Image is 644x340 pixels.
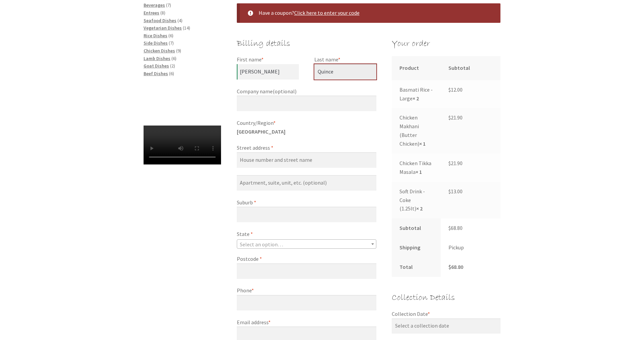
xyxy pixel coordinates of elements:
[448,225,463,231] bdi: 68.80
[171,63,174,69] span: 2
[392,257,441,277] th: Total
[237,55,299,64] label: First name
[144,63,169,69] a: Goat Dishes
[448,263,463,270] bdi: 68.80
[392,37,500,56] h3: Your order
[392,56,441,80] th: Product
[177,48,180,54] span: 9
[170,70,173,77] span: 6
[237,175,376,191] input: Apartment, suite, unit, etc. (optional)
[416,205,423,212] strong: × 2
[144,55,170,61] a: Lamb Dishes
[237,152,376,168] input: House number and street name
[392,319,500,334] input: Select a collection date
[170,33,172,39] span: 6
[237,119,376,128] label: Country/Region
[237,239,376,249] span: State
[237,198,376,207] label: Suburb
[392,238,441,257] th: Shipping
[448,263,451,270] span: $
[237,318,376,327] label: Email address
[237,87,376,96] label: Company name
[237,128,285,135] strong: [GEOGRAPHIC_DATA]
[294,9,360,16] a: Enter your coupon code
[273,88,297,95] span: (optional)
[314,55,376,64] label: Last name
[392,154,441,182] td: Chicken Tikka Masala
[144,25,182,31] a: Vegetarian Dishes
[144,2,165,8] a: Beverages
[144,33,167,39] a: Rice Dishes
[448,86,451,93] span: $
[448,225,451,231] span: $
[144,10,159,16] a: Entrees
[419,140,426,147] strong: × 1
[237,230,376,239] label: State
[448,86,463,93] bdi: 12.00
[413,95,419,102] strong: × 2
[237,37,376,51] h3: Billing details
[448,188,451,195] span: $
[162,10,164,16] span: 8
[237,255,376,263] label: Postcode
[173,55,175,61] span: 6
[392,218,441,238] th: Subtotal
[448,244,464,251] label: Pickup
[179,17,181,23] span: 4
[392,108,441,154] td: Chicken Makhani (Butter Chicken)
[237,3,500,23] div: Have a coupon?
[392,80,441,108] td: Basmati Rice - Large
[392,310,500,319] label: Collection Date
[184,25,189,31] span: 14
[144,70,168,77] a: Beef Dishes
[167,2,170,8] span: 7
[448,188,463,195] bdi: 13.00
[144,48,175,54] a: Chicken Dishes
[392,291,500,305] h3: Collection Details
[144,17,176,23] a: Seafood Dishes
[448,160,451,166] span: $
[237,144,376,152] label: Street address
[416,168,422,175] strong: × 1
[144,40,168,46] a: Side Dishes
[448,160,463,166] bdi: 21.90
[237,286,376,295] label: Phone
[392,182,441,219] td: Soft Drink - Coke (1.25lt)
[240,241,283,248] span: Select an option…
[448,114,463,121] bdi: 21.90
[441,56,500,80] th: Subtotal
[170,40,172,46] span: 7
[448,114,451,121] span: $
